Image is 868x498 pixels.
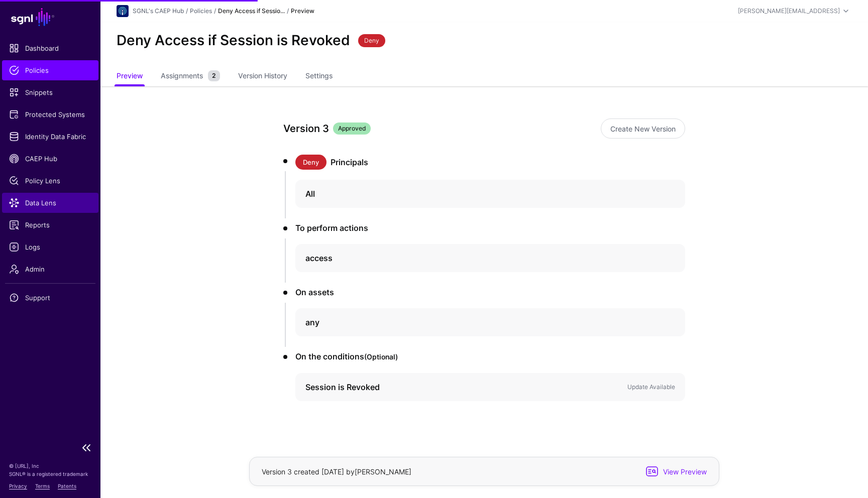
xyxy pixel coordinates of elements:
[285,7,291,16] div: /
[9,220,91,230] span: Reports
[2,104,98,125] a: Protected Systems
[283,120,329,137] div: Version 3
[364,352,398,361] small: (Optional)
[2,149,98,169] a: CAEP Hub
[2,127,98,147] a: Identity Data Fabric
[190,7,212,15] a: Policies
[2,259,98,279] a: Admin
[2,237,98,257] a: Logs
[9,242,91,252] span: Logs
[305,188,657,200] h4: All
[9,176,91,186] span: Policy Lens
[212,7,218,16] div: /
[9,462,91,470] p: © [URL], Inc
[9,65,91,75] span: Policies
[133,7,184,15] a: SGNL's CAEP Hub
[9,198,91,208] span: Data Lens
[9,293,91,303] span: Support
[659,466,708,477] span: View Preview
[295,155,327,170] span: Deny
[2,38,98,58] a: Dashboard
[9,43,91,53] span: Dashboard
[161,67,220,86] a: Assignments2
[295,350,685,363] h3: On the conditions
[305,316,657,328] h4: any
[9,470,91,478] p: SGNL® is a registered trademark
[58,483,76,489] a: Patents
[260,466,644,477] div: Version 3 created [DATE] by
[738,7,840,16] div: [PERSON_NAME][EMAIL_ADDRESS]
[35,483,50,489] a: Terms
[2,82,98,102] a: Snippets
[9,264,91,274] span: Admin
[184,7,190,16] div: /
[355,467,411,476] app-identifier: [PERSON_NAME]
[291,7,314,15] strong: Preview
[117,5,129,17] img: svg+xml;base64,PHN2ZyB3aWR0aD0iNjQiIGhlaWdodD0iNjQiIHZpZXdCb3g9IjAgMCA2NCA2NCIgZmlsbD0ibm9uZSIgeG...
[208,70,220,81] small: 2
[305,381,605,393] h4: Session is Revoked
[305,67,333,86] a: Settings
[601,118,685,139] a: Create New Version
[9,483,27,489] a: Privacy
[333,122,371,135] span: Approved
[238,67,287,86] a: Version History
[9,154,91,164] span: CAEP Hub
[9,87,91,97] span: Snippets
[2,193,98,213] a: Data Lens
[218,7,285,15] strong: Deny Access if Sessio...
[295,286,685,298] h3: On assets
[295,222,685,234] h3: To perform actions
[627,383,675,391] a: Update Available
[6,6,94,28] a: SGNL
[158,70,205,81] span: Assignments
[2,215,98,235] a: Reports
[117,32,350,49] h2: Deny Access if Session is Revoked
[9,109,91,119] span: Protected Systems
[305,252,657,264] h4: access
[9,132,91,142] span: Identity Data Fabric
[331,156,685,168] h3: Principals
[117,67,143,86] a: Preview
[2,171,98,191] a: Policy Lens
[358,34,385,47] span: Deny
[2,60,98,80] a: Policies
